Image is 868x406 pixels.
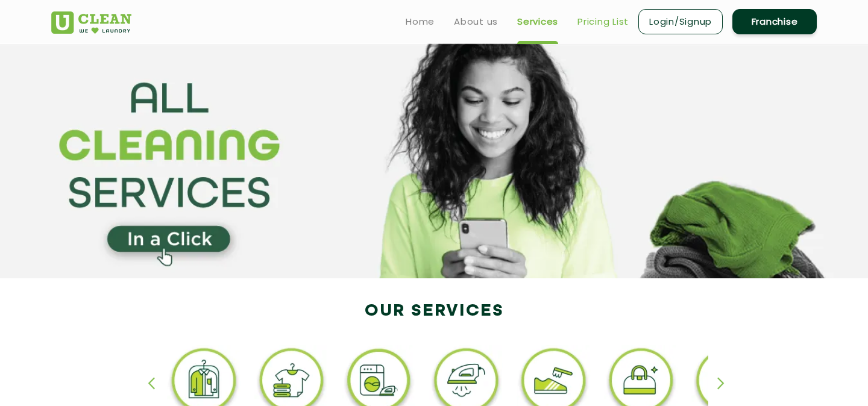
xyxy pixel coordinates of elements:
[51,11,131,34] img: UClean Laundry and Dry Cleaning
[454,14,498,29] a: About us
[732,9,817,34] a: Franchise
[406,14,435,29] a: Home
[577,14,629,29] a: Pricing List
[638,9,723,34] a: Login/Signup
[517,14,558,29] a: Services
